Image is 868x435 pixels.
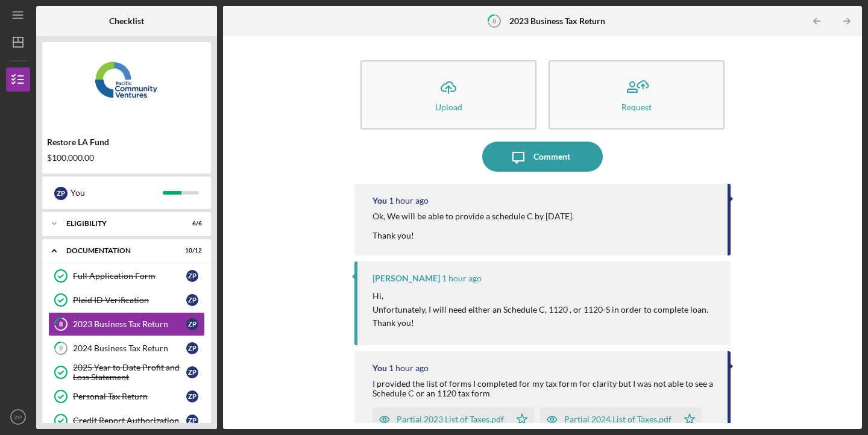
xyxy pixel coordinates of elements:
div: You [373,363,387,373]
div: Comment [533,142,570,172]
a: Plaid ID VerificationZP [48,288,205,312]
tspan: 9 [59,345,63,352]
div: Z P [186,415,198,427]
time: 2025-10-11 00:33 [442,274,482,283]
div: Credit Report Authorization [73,416,186,425]
div: 2024 Business Tax Return [73,343,186,353]
div: Ok, We will be able to provide a schedule C by [DATE]. Thank you! [373,211,576,240]
b: 2023 Business Tax Return [509,16,605,26]
tspan: 8 [59,321,63,328]
div: Z P [186,366,198,378]
div: Z P [186,270,198,282]
div: $100,000.00 [47,153,206,163]
div: You [71,183,163,203]
div: 6 / 6 [180,220,202,227]
div: Eligibility [66,220,172,227]
button: Request [549,60,725,130]
a: 92024 Business Tax ReturnZP [48,336,205,360]
div: Partial 2023 List of Taxes.pdf [397,415,504,424]
div: Z P [54,187,68,200]
img: Product logo [42,48,211,120]
div: Restore LA Fund [47,137,206,147]
div: Documentation [66,247,172,254]
div: 2023 Business Tax Return [73,319,186,329]
div: You [373,196,387,205]
div: 10 / 12 [180,247,202,254]
div: Partial 2024 List of Taxes.pdf [564,415,671,424]
tspan: 8 [492,17,496,25]
div: Z P [186,342,198,354]
div: Upload [435,102,462,111]
div: 2025 Year to Date Profit and Loss Statement [73,363,186,382]
button: Upload [360,60,536,130]
div: Personal Tax Return [73,392,186,401]
p: Thank you! [373,316,708,330]
b: Checklist [109,16,144,26]
a: 82023 Business Tax ReturnZP [48,312,205,336]
div: Z P [186,294,198,306]
div: Plaid ID Verification [73,295,186,305]
div: I provided the list of forms I completed for my tax form for clarity but I was not able to see a ... [373,379,715,398]
button: ZP [6,405,30,429]
p: Hi, [373,289,708,302]
div: Z P [186,318,198,330]
text: ZP [14,414,22,421]
div: Full Application Form [73,271,186,281]
div: [PERSON_NAME] [373,274,440,283]
a: Full Application FormZP [48,264,205,288]
time: 2025-10-11 00:26 [389,363,429,373]
time: 2025-10-11 00:44 [389,196,429,205]
div: Request [621,102,652,111]
p: Unfortunately, I will need either an Schedule C, 1120 , or 1120-S in order to complete loan. [373,303,708,316]
button: Comment [482,142,603,172]
button: Partial 2023 List of Taxes.pdf [373,407,534,431]
div: Z P [186,390,198,402]
a: 2025 Year to Date Profit and Loss StatementZP [48,360,205,384]
button: Partial 2024 List of Taxes.pdf [540,407,702,431]
a: Personal Tax ReturnZP [48,384,205,408]
a: Credit Report AuthorizationZP [48,408,205,433]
